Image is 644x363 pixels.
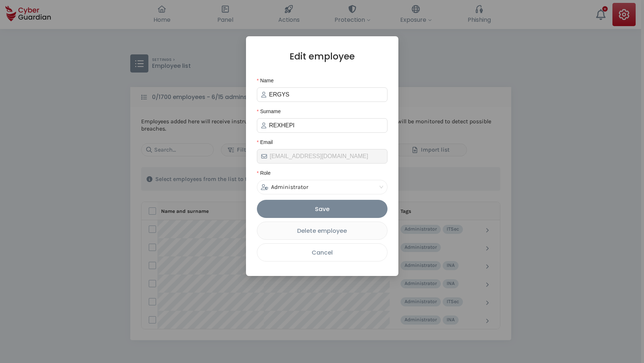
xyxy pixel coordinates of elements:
[257,169,276,177] label: Role
[257,51,387,62] h1: Edit employee
[257,138,278,146] label: Email
[263,226,382,235] div: Delete employee
[257,222,387,240] button: Delete employee
[262,205,382,214] div: Save
[257,200,387,218] button: Save
[269,121,383,130] input: Surname
[257,243,387,261] button: Cancel
[257,77,279,84] label: Name
[263,248,382,257] div: Cancel
[270,152,383,161] input: Email
[257,107,286,115] label: Surname
[261,180,377,194] div: Administrator
[269,90,383,99] input: Name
